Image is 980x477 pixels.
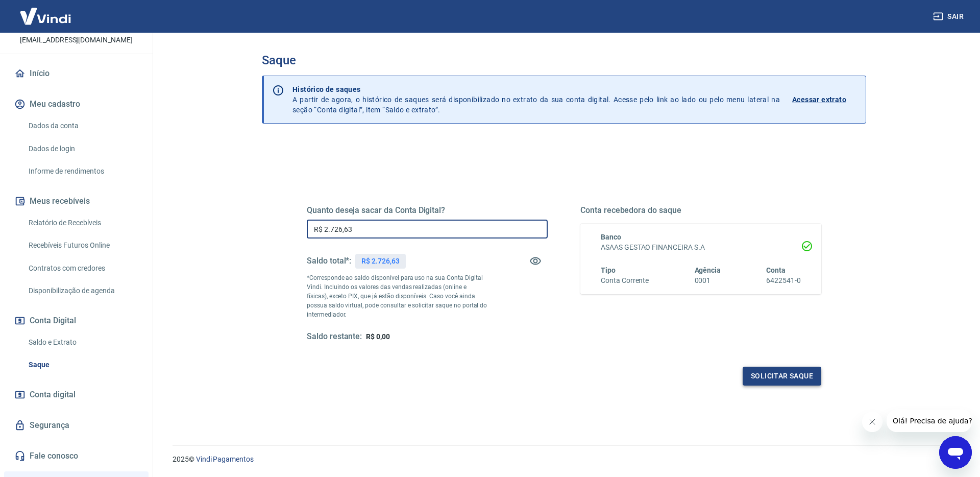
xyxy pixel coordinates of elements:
[173,454,955,465] p: 2025 ©
[24,138,140,159] a: Dados de login
[743,367,821,386] button: Solicitar saque
[24,161,140,182] a: Informe de rendimentos
[580,205,821,216] h5: Conta recebedora do saque
[766,275,801,286] h6: 6422541-0
[695,275,721,286] h6: 0001
[262,53,866,67] h3: Saque
[12,414,140,437] a: Segurança
[601,233,621,241] span: Banco
[12,309,140,332] button: Conta Digital
[6,7,86,15] span: Olá! Precisa de ajuda?
[601,242,801,253] h6: ASAAS GESTAO FINANCEIRA S.A
[12,62,140,85] a: Início
[12,190,140,212] button: Meus recebíveis
[601,266,616,274] span: Tipo
[307,273,487,319] p: *Corresponde ao saldo disponível para uso na sua Conta Digital Vindi. Incluindo os valores das ve...
[792,84,857,115] a: Acessar extrato
[24,280,140,301] a: Disponibilização de agenda
[307,331,362,342] h5: Saldo restante:
[30,388,76,402] span: Conta digital
[766,266,786,274] span: Conta
[307,205,548,216] h5: Quanto deseja sacar da Conta Digital?
[24,258,140,279] a: Contratos com credores
[862,412,883,432] iframe: Fechar mensagem
[931,7,968,26] button: Sair
[20,35,133,45] p: [EMAIL_ADDRESS][DOMAIN_NAME]
[695,266,721,274] span: Agência
[12,1,79,32] img: Vindi
[887,410,972,432] iframe: Mensagem da empresa
[361,256,399,267] p: R$ 2.726,63
[196,455,254,463] a: Vindi Pagamentos
[307,256,351,266] h5: Saldo total*:
[24,115,140,136] a: Dados da conta
[24,332,140,353] a: Saldo e Extrato
[24,354,140,375] a: Saque
[12,93,140,115] button: Meu cadastro
[292,84,780,94] p: Histórico de saques
[24,235,140,256] a: Recebíveis Futuros Online
[292,84,780,115] p: A partir de agora, o histórico de saques será disponibilizado no extrato da sua conta digital. Ac...
[939,436,972,469] iframe: Botão para abrir a janela de mensagens
[601,275,649,286] h6: Conta Corrente
[366,332,390,341] span: R$ 0,00
[24,212,140,233] a: Relatório de Recebíveis
[792,94,846,105] p: Acessar extrato
[12,384,140,406] a: Conta digital
[12,445,140,467] a: Fale conosco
